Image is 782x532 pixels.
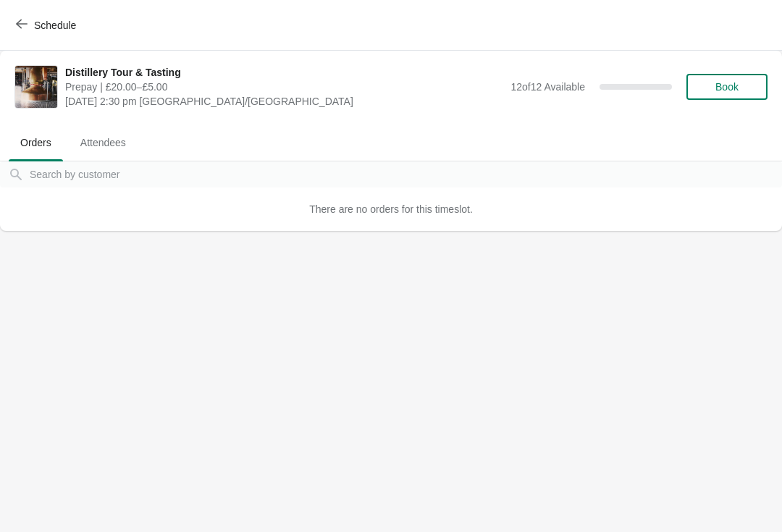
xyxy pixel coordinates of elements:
[34,20,76,31] span: Schedule
[309,203,473,215] span: There are no orders for this timeslot.
[29,161,782,187] input: Search by customer
[69,130,138,156] span: Attendees
[65,94,503,109] span: [DATE] 2:30 pm [GEOGRAPHIC_DATA]/[GEOGRAPHIC_DATA]
[715,81,739,93] span: Book
[65,65,503,80] span: Distillery Tour & Tasting
[15,66,57,108] img: Distillery Tour & Tasting
[686,74,768,100] button: Book
[510,81,585,93] span: 12 of 12 Available
[7,12,88,38] button: Schedule
[65,80,503,94] span: Prepay | £20.00–£5.00
[9,130,63,156] span: Orders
